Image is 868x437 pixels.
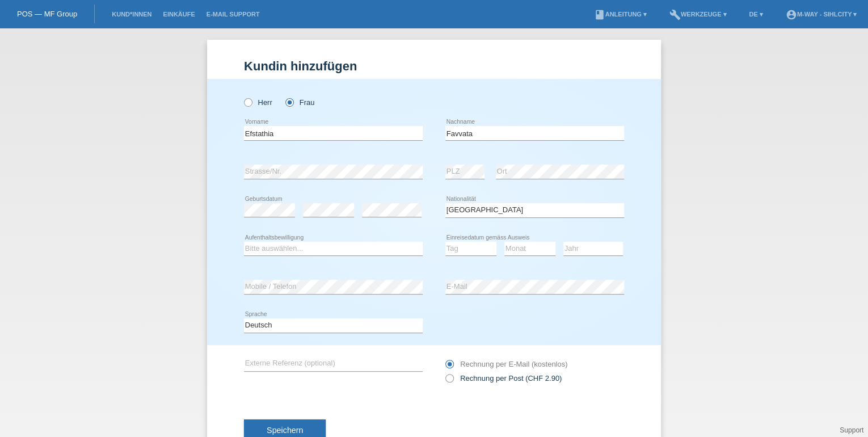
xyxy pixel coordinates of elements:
[17,10,77,18] a: POS — MF Group
[780,11,862,18] a: account_circlem-way - Sihlcity ▾
[157,11,200,18] a: Einkäufe
[664,11,732,18] a: buildWerkzeuge ▾
[285,98,314,107] label: Frau
[840,426,863,434] a: Support
[445,360,567,368] label: Rechnung per E-Mail (kostenlos)
[786,9,797,20] i: account_circle
[244,98,272,107] label: Herr
[593,9,605,20] i: book
[285,98,293,106] input: Frau
[201,11,266,18] a: E-Mail Support
[743,11,768,18] a: DE ▾
[669,9,681,20] i: build
[588,11,652,18] a: bookAnleitung ▾
[244,98,251,106] input: Herr
[445,374,562,383] label: Rechnung per Post (CHF 2.90)
[445,374,453,388] input: Rechnung per Post (CHF 2.90)
[267,426,303,435] span: Speichern
[244,59,624,73] h1: Kundin hinzufügen
[445,360,453,374] input: Rechnung per E-Mail (kostenlos)
[106,11,157,18] a: Kund*innen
